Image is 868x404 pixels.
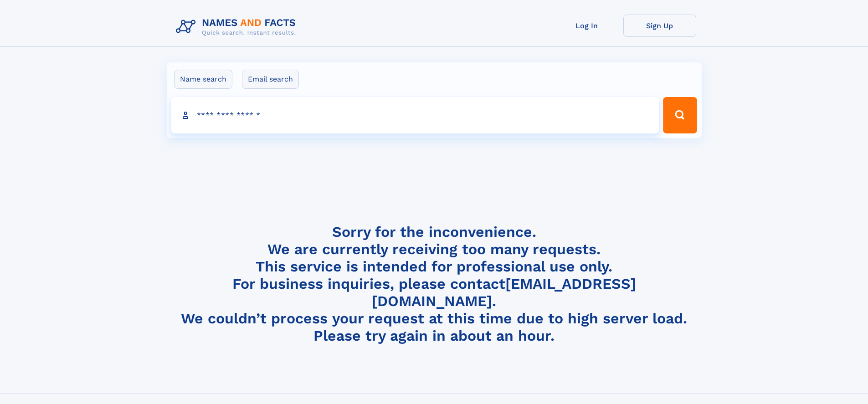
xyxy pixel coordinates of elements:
[663,97,697,133] button: Search Button
[550,15,623,37] a: Log In
[171,97,659,133] input: search input
[172,15,303,39] img: Logo Names and Facts
[372,275,636,310] a: [EMAIL_ADDRESS][DOMAIN_NAME]
[623,15,696,37] a: Sign Up
[174,70,232,89] label: Name search
[242,70,299,89] label: Email search
[172,223,696,345] h4: Sorry for the inconvenience. We are currently receiving too many requests. This service is intend...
